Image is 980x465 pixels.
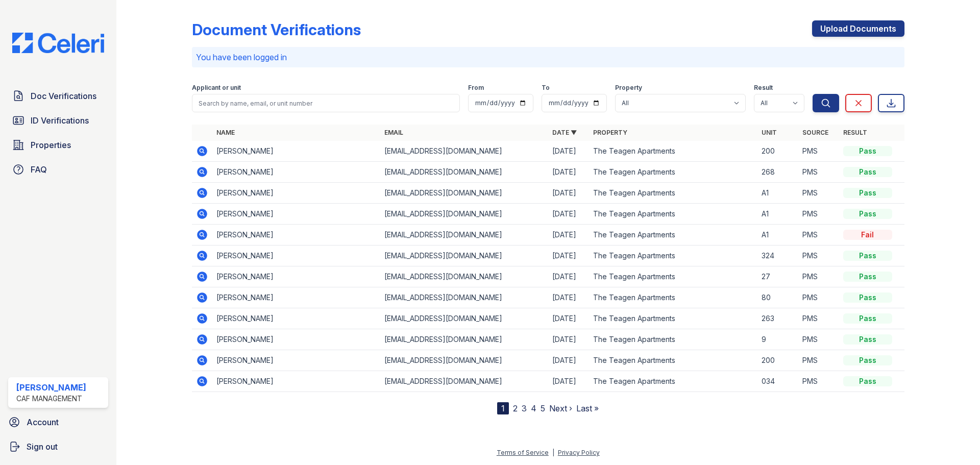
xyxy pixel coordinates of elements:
[196,51,900,63] p: You have been logged in
[548,329,589,350] td: [DATE]
[380,371,548,392] td: [EMAIL_ADDRESS][DOMAIN_NAME]
[589,329,757,350] td: The Teagen Apartments
[798,183,839,204] td: PMS
[812,20,904,37] a: Upload Documents
[798,266,839,287] td: PMS
[757,141,798,162] td: 200
[843,129,867,136] a: Result
[802,129,828,136] a: Source
[380,141,548,162] td: [EMAIL_ADDRESS][DOMAIN_NAME]
[757,287,798,308] td: 80
[16,381,86,394] div: [PERSON_NAME]
[757,371,798,392] td: 034
[754,84,773,92] label: Result
[380,183,548,204] td: [EMAIL_ADDRESS][DOMAIN_NAME]
[843,313,892,324] div: Pass
[757,183,798,204] td: A1
[552,129,577,136] a: Date ▼
[548,266,589,287] td: [DATE]
[798,308,839,329] td: PMS
[380,266,548,287] td: [EMAIL_ADDRESS][DOMAIN_NAME]
[548,350,589,371] td: [DATE]
[757,162,798,183] td: 268
[531,403,536,413] a: 4
[380,162,548,183] td: [EMAIL_ADDRESS][DOMAIN_NAME]
[31,139,71,151] span: Properties
[497,402,509,414] div: 1
[8,110,108,131] a: ID Verifications
[380,225,548,246] td: [EMAIL_ADDRESS][DOMAIN_NAME]
[843,272,892,282] div: Pass
[843,292,892,303] div: Pass
[843,251,892,261] div: Pass
[548,162,589,183] td: [DATE]
[757,350,798,371] td: 200
[843,167,892,177] div: Pass
[762,129,777,136] a: Unit
[380,246,548,266] td: [EMAIL_ADDRESS][DOMAIN_NAME]
[380,287,548,308] td: [EMAIL_ADDRESS][DOMAIN_NAME]
[757,246,798,266] td: 324
[31,163,47,176] span: FAQ
[212,225,380,246] td: [PERSON_NAME]
[589,266,757,287] td: The Teagen Apartments
[16,394,86,404] div: CAF Management
[542,84,550,92] label: To
[380,308,548,329] td: [EMAIL_ADDRESS][DOMAIN_NAME]
[757,225,798,246] td: A1
[798,225,839,246] td: PMS
[212,162,380,183] td: [PERSON_NAME]
[548,141,589,162] td: [DATE]
[212,287,380,308] td: [PERSON_NAME]
[798,287,839,308] td: PMS
[548,371,589,392] td: [DATE]
[798,141,839,162] td: PMS
[843,188,892,198] div: Pass
[497,449,549,456] a: Terms of Service
[798,371,839,392] td: PMS
[843,146,892,156] div: Pass
[212,204,380,225] td: [PERSON_NAME]
[212,141,380,162] td: [PERSON_NAME]
[548,204,589,225] td: [DATE]
[548,308,589,329] td: [DATE]
[548,225,589,246] td: [DATE]
[576,403,599,413] a: Last »
[27,416,59,428] span: Account
[593,129,627,136] a: Property
[549,403,572,413] a: Next ›
[798,246,839,266] td: PMS
[589,246,757,266] td: The Teagen Apartments
[212,266,380,287] td: [PERSON_NAME]
[589,225,757,246] td: The Teagen Apartments
[216,129,235,136] a: Name
[212,246,380,266] td: [PERSON_NAME]
[843,334,892,345] div: Pass
[212,308,380,329] td: [PERSON_NAME]
[548,183,589,204] td: [DATE]
[589,287,757,308] td: The Teagen Apartments
[798,350,839,371] td: PMS
[589,308,757,329] td: The Teagen Apartments
[468,84,484,92] label: From
[798,162,839,183] td: PMS
[843,355,892,365] div: Pass
[384,129,403,136] a: Email
[27,440,58,453] span: Sign out
[4,436,112,457] a: Sign out
[192,20,361,39] div: Document Verifications
[192,94,460,112] input: Search by name, email, or unit number
[4,412,112,432] a: Account
[522,403,527,413] a: 3
[798,329,839,350] td: PMS
[212,183,380,204] td: [PERSON_NAME]
[31,90,96,102] span: Doc Verifications
[589,371,757,392] td: The Teagen Apartments
[589,204,757,225] td: The Teagen Apartments
[548,246,589,266] td: [DATE]
[843,209,892,219] div: Pass
[615,84,642,92] label: Property
[31,114,89,127] span: ID Verifications
[380,350,548,371] td: [EMAIL_ADDRESS][DOMAIN_NAME]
